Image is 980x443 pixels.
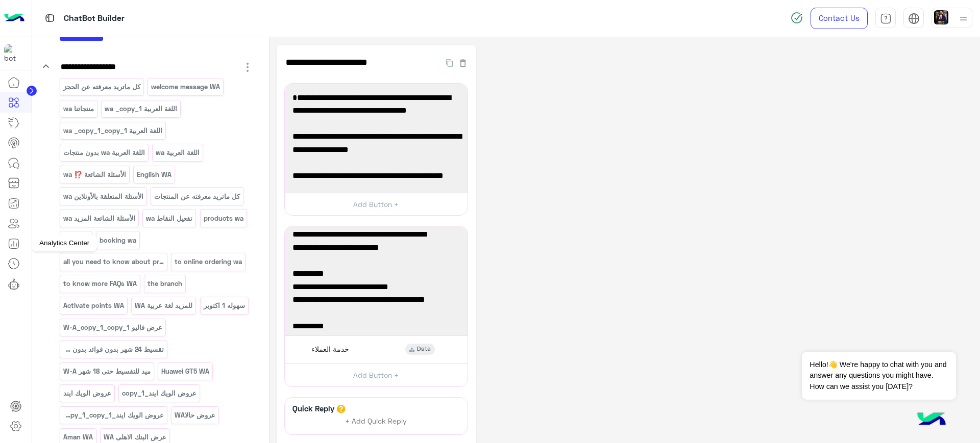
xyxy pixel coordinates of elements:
[134,300,193,311] p: للمزيد لغة عربية WA
[311,345,349,354] span: خدمة العملاء
[417,345,431,354] span: Data
[145,213,193,224] p: تفعيل النقاط wa
[345,416,407,425] span: + Add Quick Reply
[62,81,141,93] p: كل ماتريد معرفته عن الحجز
[292,215,460,254] span: - 12شهر بسعر قبل الخصم +10% خصم إضافي، بروموكود: NBE10 ماعدا iPhone 17 Series بسعر رسمى بدون خصومات
[154,191,241,202] p: كل ماتريد معرفته عن المنتجات
[62,191,144,202] p: الأسئلة المتعلقة بالأونلاين wa
[292,306,460,320] span: - 6 / 12 / 18 شهر بسعر الخصم لجميع المنتجات
[811,8,868,29] a: Contact Us
[290,404,337,413] h6: Quick Reply
[155,147,201,159] p: اللغة العربية wa
[104,103,178,115] p: اللغة العربية wa _copy_1
[4,44,22,63] img: 1403182699927242
[802,352,955,400] span: Hello!👋 We're happy to chat with you and answer any questions you might have. How can we assist y...
[62,409,164,421] p: عروض الويك ايند_copy_1_copy_1
[136,169,173,180] p: English WA
[62,147,145,159] p: اللغة العربية wa بدون منتجات
[934,10,948,24] img: userImage
[147,278,183,290] p: the branch
[62,125,163,137] p: اللغة العربية wa _copy_1_copy_1
[40,60,52,72] i: keyboard_arrow_down
[43,12,56,24] img: tab
[292,156,460,182] span: ✅ ValU: تقسيط تريبل زيرو حتى 12 شهر أو 24 شهر بدون فوائد على كل المنتجات
[292,293,460,306] span: التقسيط بدون فوائد بدون مصاريف
[62,387,112,399] p: عروض الويك ايند
[62,344,164,355] p: تقسيط 24 شهر بدون فوائد بدون مقدم W-A
[151,81,221,93] p: welcome message WA
[914,402,949,438] img: hulul-logo.png
[791,12,803,24] img: spinner
[99,234,137,246] p: booking wa
[174,409,216,421] p: عروض حالاWA
[64,12,125,25] p: ChatBot Builder
[62,169,127,180] p: الأسئلة الشائعة ⁉️ wa
[121,387,198,399] p: عروض الويك ايند_copy_1
[285,193,468,216] button: Add Button +
[62,300,125,311] p: Activate points WA
[62,256,164,268] p: all you need to know about products wa
[405,344,435,355] div: Data
[62,431,93,443] p: Aman WA
[292,254,460,268] span: -18 / 24 شهر بسعر قبل الخصم
[4,8,24,29] img: Logo
[62,103,94,115] p: منتجاتنا wa
[875,8,896,29] a: tab
[338,413,414,429] button: + Add Quick Reply
[62,322,163,333] p: عرض فاليو W-A_copy_1_copy_1
[880,13,892,24] img: tab
[957,12,970,25] img: profile
[441,57,458,68] button: Duplicate Flow
[285,363,468,386] button: Add Button +
[908,13,920,24] img: tab
[32,235,97,251] div: Analytics Center
[62,278,137,290] p: to know more FAQs WA
[103,431,167,443] p: عرض البنك الاهلى WA
[203,213,244,224] p: products wa
[292,104,460,143] span: ✅ Halan: خصم 40% من سعر الكاش مع تقسيط على24 او 30 او 36 شهر بدون مصاريف لجميع المنتجات
[174,256,243,268] p: to online ordering wa
[62,213,136,224] p: الأسئلة الشائعة المزيد wa
[458,57,468,68] button: Delete Flow
[161,366,210,377] p: Huawei GT5 WA
[62,366,151,377] p: ميد للتقسيط حتى 18 شهر W-A
[292,280,460,294] span: ✅ بنك CIB
[203,300,246,311] p: سهوله 1 اكتوبر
